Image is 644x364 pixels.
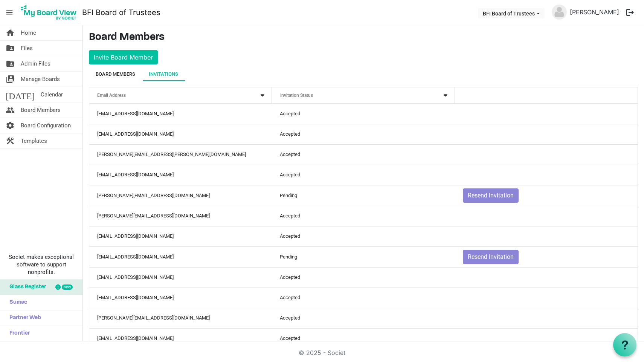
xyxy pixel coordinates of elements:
td: is template cell column header [455,328,638,349]
a: © 2025 - Societ [299,349,345,356]
td: dennisa@mchsi.com column header Email Address [89,185,272,206]
td: Accepted column header Invitation Status [272,206,455,226]
span: Invitation Status [280,93,313,98]
td: Resend Invitation is template cell column header [455,185,638,206]
span: folder_shared [6,41,15,56]
a: My Board View Logo [18,3,82,22]
span: Email Address [97,93,126,98]
td: Resend Invitation is template cell column header [455,246,638,267]
td: tom@tvhcpa.com column header Email Address [89,308,272,328]
td: Pending column header Invitation Status [272,246,455,267]
a: BFI Board of Trustees [82,5,160,20]
img: My Board View Logo [18,3,79,22]
td: Accepted column header Invitation Status [272,328,455,349]
td: Pending column header Invitation Status [272,185,455,206]
span: Board Configuration [21,118,71,133]
span: Glass Register [6,280,46,295]
td: is template cell column header [455,124,638,144]
button: Resend Invitation [463,250,519,264]
img: no-profile-picture.svg [552,5,567,20]
td: Accepted column header Invitation Status [272,226,455,246]
span: Files [21,41,33,56]
td: is template cell column header [455,308,638,328]
td: Accepted column header Invitation Status [272,124,455,144]
td: is template cell column header [455,104,638,124]
button: BFI Board of Trustees dropdownbutton [478,8,545,18]
td: Accepted column header Invitation Status [272,104,455,124]
td: tkl81263@gmail.com column header Email Address [89,288,272,308]
span: Home [21,25,36,40]
span: Frontier [6,326,30,341]
td: is template cell column header [455,226,638,246]
span: people [6,102,15,118]
button: logout [622,5,638,20]
span: Societ makes exceptional software to support nonprofits. [3,253,79,276]
td: c.brentcloyd@gmail.com column header Email Address [89,124,272,144]
h3: Board Members [89,31,638,44]
td: ken.steward@baptistfoundationil.org column header Email Address [89,144,272,165]
a: [PERSON_NAME] [567,5,622,20]
span: switch_account [6,72,15,87]
span: Partner Web [6,310,41,326]
span: settings [6,118,15,133]
div: Invitations [149,70,178,78]
span: [DATE] [6,87,35,102]
td: Accepted column header Invitation Status [272,308,455,328]
td: Accepted column header Invitation Status [272,288,455,308]
button: Invite Board Member [89,50,158,64]
span: home [6,25,15,40]
span: Board Members [21,102,61,118]
span: Admin Files [21,56,50,71]
div: new [62,284,73,290]
td: Accepted column header Invitation Status [272,144,455,165]
td: Accepted column header Invitation Status [272,267,455,288]
td: is template cell column header [455,267,638,288]
span: folder_shared [6,56,15,71]
td: psalmfive@gmail.com column header Email Address [89,104,272,124]
td: is template cell column header [455,288,638,308]
td: ggomez07@charter.net column header Email Address [89,246,272,267]
td: is template cell column header [455,206,638,226]
td: is template cell column header [455,165,638,185]
span: Sumac [6,295,27,310]
div: tab-header [89,67,638,81]
div: Board Members [96,70,135,78]
span: Calendar [41,87,63,102]
span: Templates [21,133,47,148]
td: officeadmin@baptistfoundationil.org column header Email Address [89,165,272,185]
td: stanfpau@gmail.com column header Email Address [89,226,272,246]
td: is template cell column header [455,144,638,165]
span: menu [2,5,17,20]
button: Resend Invitation [463,188,519,203]
td: gkyrouac@yahoo.com column header Email Address [89,267,272,288]
span: Manage Boards [21,72,60,87]
td: danahlenius@gmail.com column header Email Address [89,328,272,349]
td: k.h.edmiston@gmail.com column header Email Address [89,206,272,226]
span: construction [6,133,15,148]
td: Accepted column header Invitation Status [272,165,455,185]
